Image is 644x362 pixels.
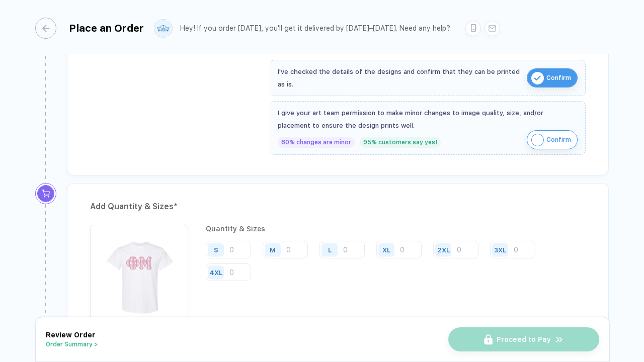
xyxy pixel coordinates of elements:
div: S [214,246,218,253]
button: Order Summary > [46,341,98,348]
div: 3XL [494,246,506,253]
div: L [328,246,332,253]
div: I give your art team permission to make minor changes to image quality, size, and/or placement to... [278,107,578,132]
img: user profile [154,20,172,37]
div: I've checked the details of the designs and confirm that they can be printed as is. [278,65,522,90]
div: 80% changes are minor [278,137,355,148]
div: M [270,246,276,253]
button: iconConfirm [527,68,578,87]
div: Quantity & Sizes [206,225,586,233]
div: 4XL [210,268,222,276]
div: 95% customers say yes! [360,137,441,148]
div: Hey! If you order [DATE], you'll get it delivered by [DATE]–[DATE]. Need any help? [180,24,450,33]
button: iconConfirm [527,130,578,149]
div: Add Quantity & Sizes [90,199,586,215]
div: Place an Order [69,22,144,34]
span: Confirm [546,70,571,86]
span: Confirm [546,132,571,148]
img: c23cf879-0c64-4f0c-8e19-7fdc15557144_nt_front_1756313706223.jpg [95,230,183,318]
img: icon [531,134,544,146]
div: 2XL [437,246,450,253]
span: Review Order [46,331,96,339]
img: icon [531,72,544,84]
div: XL [382,246,390,253]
